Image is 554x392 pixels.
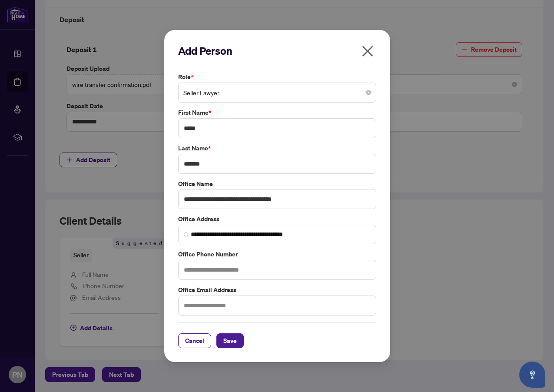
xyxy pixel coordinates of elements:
label: Role [178,72,376,82]
label: Office Email Address [178,285,376,295]
label: Office Address [178,214,376,224]
h2: Add Person [178,44,376,58]
span: Cancel [185,334,204,348]
label: First Name [178,108,376,117]
span: close [361,44,375,58]
button: Open asap [519,362,545,388]
label: Last Name [178,143,376,153]
span: Save [223,334,237,348]
button: Save [216,333,244,348]
span: Seller Lawyer [183,84,371,101]
button: Cancel [178,333,211,348]
span: close-circle [366,90,371,95]
label: Office Name [178,179,376,189]
img: search_icon [184,232,189,237]
label: Office Phone Number [178,249,376,259]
